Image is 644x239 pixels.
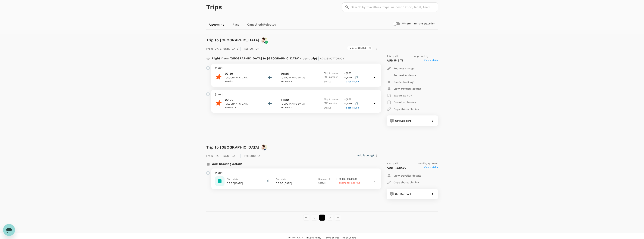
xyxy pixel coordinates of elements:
[281,71,289,76] p: 08:15
[357,153,374,157] button: Add label
[394,87,421,91] p: View traveller details
[225,76,259,80] p: [GEOGRAPHIC_DATA]
[212,55,344,61] p: Flight from [GEOGRAPHIC_DATA] to [GEOGRAPHIC_DATA] (roundtrip)
[395,119,411,122] span: Get Support
[347,46,369,50] span: Max 57 (SGS05)
[387,92,412,99] button: Export as PDF
[344,98,351,101] p: JQ 859
[281,106,315,110] p: Terminal 1
[351,2,438,12] input: Search by travellers, trips, or destination, label, team
[395,193,411,196] span: Get Support
[206,144,259,150] h6: Trip to [GEOGRAPHIC_DATA]
[342,106,343,110] p: :
[387,165,407,170] p: AUD 1,220.92
[215,93,377,96] p: [DATE]
[387,162,398,165] span: Total paid
[206,20,227,29] a: Upcoming
[342,101,343,106] p: :
[276,181,312,185] p: 08:00[DATE]
[394,181,419,184] p: Copy shareable link
[338,181,361,184] span: Pending for approval
[342,98,343,101] p: :
[281,76,315,80] p: [GEOGRAPHIC_DATA]
[240,46,241,51] span: |
[335,181,336,185] p: :
[387,58,403,63] p: AUD 545.71
[402,22,435,26] h6: Where I am the traveller
[206,152,260,159] p: From [DATE] until [DATE] TR2510087751
[324,98,340,101] p: Flight number
[319,215,325,221] button: page 1
[215,99,223,107] img: Jetstar
[387,79,413,85] button: Cancel booking
[344,71,351,75] p: JQ 860
[227,181,243,185] p: 08:00[DATE]
[206,37,259,43] h6: Trip to [GEOGRAPHIC_DATA]
[342,80,343,84] p: :
[261,37,267,43] img: avatar-6799560e6d041.jpeg
[394,67,414,70] p: Request change
[394,100,416,104] p: Download invoice
[324,80,340,84] p: Status
[344,101,359,106] p: XQ9YMD
[244,20,279,29] a: Cancelled/Rejected
[394,107,419,111] p: Copy shareable link
[394,73,416,77] p: Request Add-ons
[324,75,340,80] p: PNR number
[387,72,416,79] button: Request Add-ons
[215,67,377,70] p: [DATE]
[387,106,419,112] button: Copy shareable link
[387,172,421,179] button: View traveller details
[318,56,319,61] span: |
[215,171,377,175] p: [DATE]
[215,73,223,81] img: Jetstar
[225,80,259,83] p: Terminal 1
[212,162,243,166] p: Your booking details
[276,178,286,181] span: End date
[414,55,438,58] span: Approved by
[387,99,416,106] button: Download invoice
[225,71,259,76] p: 07:30
[418,162,438,165] span: Pending approval
[281,102,315,106] p: [GEOGRAPHIC_DATA]
[424,58,438,63] span: View details
[387,65,414,72] button: Request change
[281,98,289,102] p: 14:20
[240,153,241,158] span: |
[324,71,340,75] p: Flight number
[225,106,259,110] p: Terminal 2
[424,165,438,170] span: View details
[281,80,315,83] p: Terminal 2
[394,94,412,97] p: Export as PDF
[394,174,421,178] p: View traveller details
[342,75,343,80] p: :
[394,80,413,84] p: Cancel booking
[227,178,239,181] span: Start date
[339,177,359,181] p: C20251008395464
[342,71,343,75] p: :
[306,236,321,239] span: Privacy Policy
[318,177,335,181] p: Booking ID
[261,144,267,150] img: avatar-6799560e6d041.jpeg
[344,80,359,83] span: Ticket issued
[225,102,259,106] p: [GEOGRAPHIC_DATA]
[387,55,398,58] span: Total paid
[387,179,419,186] button: Copy shareable link
[318,181,334,185] p: Status
[344,106,359,109] span: Ticket issued
[324,106,340,110] p: Status
[225,98,259,102] p: 09:00
[336,177,337,181] p: :
[3,224,15,236] iframe: Button to launch messaging window
[227,20,244,29] a: Past
[344,75,359,80] p: XQ9YMD
[347,46,372,50] div: Max 57 (SGS05)
[324,101,340,106] p: PNR number
[324,236,339,239] span: Terms of Use
[302,215,342,221] nav: pagination navigation
[320,57,344,60] span: A20251007706009
[206,45,259,52] p: From [DATE] until [DATE] TR2510071011
[387,85,421,92] button: View traveller details
[342,236,356,239] span: Help Centre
